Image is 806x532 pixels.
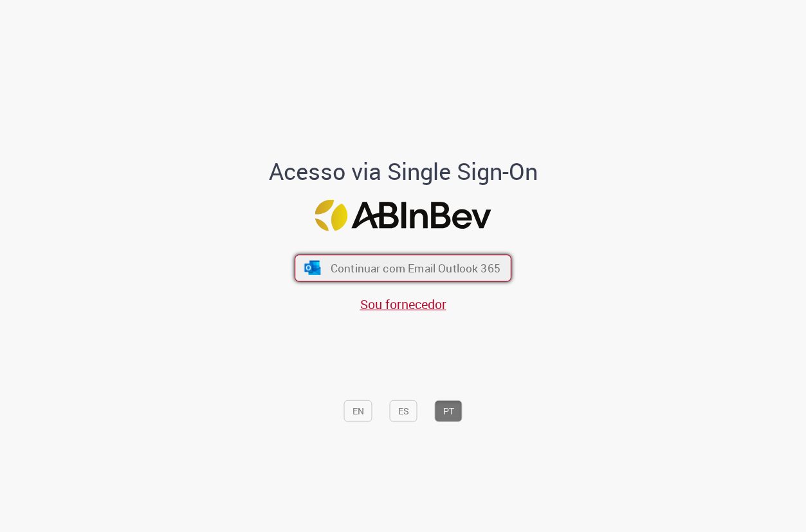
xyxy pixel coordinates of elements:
img: ícone Azure/Microsoft 360 [303,261,322,275]
button: PT [435,400,463,422]
h1: Acesso via Single Sign-On [224,159,582,184]
button: EN [344,400,372,422]
button: ícone Azure/Microsoft 360 Continuar com Email Outlook 365 [295,255,511,282]
span: Continuar com Email Outlook 365 [331,261,500,276]
img: Logo ABInBev [315,200,491,231]
a: Sou fornecedor [360,295,446,312]
button: ES [390,400,417,422]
